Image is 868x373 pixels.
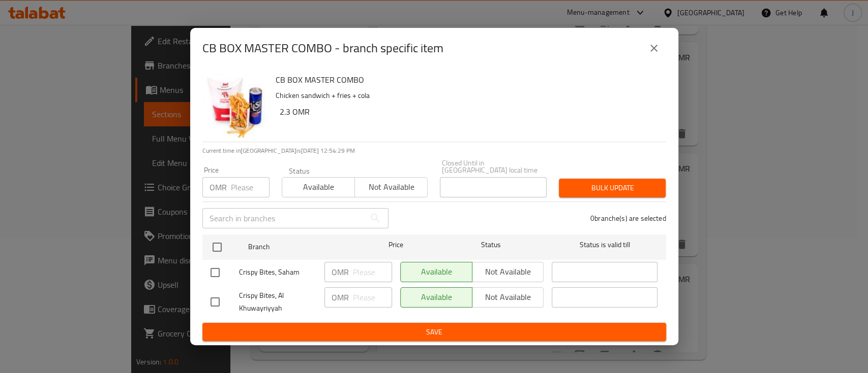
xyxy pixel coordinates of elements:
[353,287,392,308] input: Please enter price
[209,181,227,193] p: OMR
[354,177,428,197] button: Not available
[280,105,658,119] h6: 2.3 OMR
[211,326,658,338] span: Save
[642,36,666,60] button: close
[202,73,267,138] img: CB BOX MASTER COMBO
[202,146,666,155] p: Current time in [GEOGRAPHIC_DATA] is [DATE] 12:54:29 PM
[202,323,666,342] button: Save
[438,239,544,251] span: Status
[202,40,443,56] h2: CB BOX MASTER COMBO - branch specific item
[276,73,658,87] h6: CB BOX MASTER COMBO
[231,177,270,197] input: Please enter price
[353,262,392,282] input: Please enter price
[590,213,666,223] p: 0 branche(s) are selected
[332,266,349,278] p: OMR
[332,291,349,303] p: OMR
[239,289,316,315] span: Crispy Bites, Al Khuwayriyyah
[282,177,355,197] button: Available
[359,180,424,194] span: Not available
[239,266,316,279] span: Crispy Bites, Saham
[567,182,657,194] span: Bulk update
[202,208,365,228] input: Search in branches
[248,241,354,253] span: Branch
[362,239,430,251] span: Price
[559,179,666,197] button: Bulk update
[552,239,657,251] span: Status is valid till
[286,180,351,194] span: Available
[276,89,658,102] p: Chicken sandwich + fries + cola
